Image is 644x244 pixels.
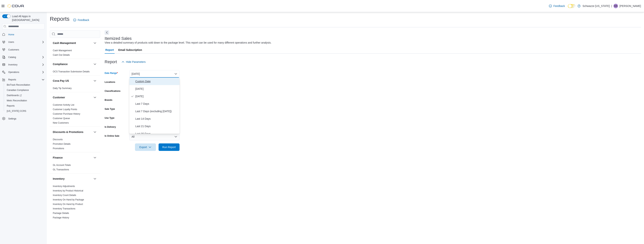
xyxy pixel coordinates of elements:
button: Finance [93,155,97,160]
span: Inventory by Product Historical [53,189,83,192]
span: [DATE] [135,94,178,99]
span: [US_STATE] CCRS [7,110,26,113]
a: Home [7,32,16,37]
button: Compliance [53,62,92,66]
span: Dashboards [7,94,22,97]
span: Last 30 Days [135,131,178,136]
h3: Cash Management [53,41,76,45]
span: Washington CCRS [5,109,45,113]
a: Feedback [547,2,566,10]
button: BioTrack Reconciliation [4,82,46,88]
span: Cash Management [53,49,72,52]
button: Operations [1,70,46,75]
span: GL Transactions [53,168,69,171]
div: Gulzar Sayall [613,4,618,8]
button: Inventory [1,62,46,67]
p: [PERSON_NAME] [619,4,641,8]
button: Home [1,32,46,37]
button: [US_STATE] CCRS [4,108,46,114]
label: Date Range [105,72,118,75]
p: | [611,4,612,8]
span: Settings [8,117,16,120]
a: Customer Activity List [53,104,74,106]
span: Report [105,46,114,54]
button: Reports [7,77,18,82]
a: GL Account Totals [53,164,71,166]
span: Settings [7,116,45,121]
a: Inventory by Product Historical [53,189,83,192]
a: Package Details [53,212,69,214]
span: Metrc Reconciliation [7,99,27,102]
label: Sale Type [105,108,115,111]
p: Schwazze [US_STATE] [582,4,610,8]
span: Promotion Details [53,142,71,145]
button: Cash Management [93,41,97,45]
span: OCS Transaction Submission Details [53,70,90,73]
a: Inventory Transactions [53,207,75,210]
span: [DATE] [135,87,178,91]
nav: Complex example [2,30,45,131]
span: Last 7 Days (excluding [DATE]) [135,109,178,113]
span: Package History [53,216,69,219]
a: Customer Purchase History [53,113,80,115]
span: Email Subscription [118,46,142,54]
h3: Cova Pay US [53,79,69,83]
label: Use Type [105,116,114,119]
a: Cash Out Details [53,54,70,56]
h3: Compliance [53,62,68,66]
a: Promotions [53,147,64,150]
button: Users [7,40,16,44]
label: Classifications [105,90,121,93]
button: All [129,133,180,140]
button: Cova Pay US [53,79,92,83]
a: Inventory Adjustments [53,185,75,188]
span: Operations [7,70,45,74]
span: Reports [7,77,45,82]
label: Is Online Sale [105,134,119,137]
span: Feedback [553,4,565,8]
button: [DATE] [129,70,180,78]
span: Reports [5,104,45,108]
button: Operations [7,70,21,74]
h1: Reports [50,15,69,23]
button: Cash Management [53,41,92,45]
label: Locations [105,81,115,84]
button: Next [105,30,109,35]
span: Users [8,41,14,44]
a: Canadian Compliance [5,88,30,92]
span: Catalog [7,55,45,59]
a: [US_STATE] CCRS [5,109,28,113]
button: Customer [93,95,97,100]
button: Metrc Reconciliation [4,98,46,103]
a: Customers [7,47,21,52]
span: Operations [8,71,19,74]
button: Discounts & Promotions [93,130,97,134]
button: Reports [4,103,46,108]
button: Canadian Compliance [4,88,46,93]
button: Settings [1,116,46,121]
a: Inventory On Hand by Product [53,203,83,205]
span: Dashboards [5,93,45,98]
span: Inventory On Hand by Product [53,203,83,206]
span: Feedback [78,18,89,22]
span: Inventory Transactions [53,207,75,210]
div: Cova Pay US [50,86,100,92]
button: Cova Pay US [93,79,97,83]
a: Feedback [72,16,91,24]
span: BioTrack Reconciliation [5,83,45,87]
span: Custom Date [135,79,178,84]
span: Hide Parameters [126,60,146,64]
span: BioTrack Reconciliation [7,83,30,86]
span: Reports [8,78,16,81]
button: Users [1,39,46,45]
a: GL Transactions [53,168,69,171]
span: Last 14 Days [135,116,178,121]
button: Run Report [159,143,180,151]
span: Discounts [53,138,63,141]
button: Reports [1,77,46,82]
div: Customer [50,103,100,127]
span: Catalog [8,56,16,59]
a: Inventory Count Details [53,194,76,197]
span: Metrc Reconciliation [5,98,45,103]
